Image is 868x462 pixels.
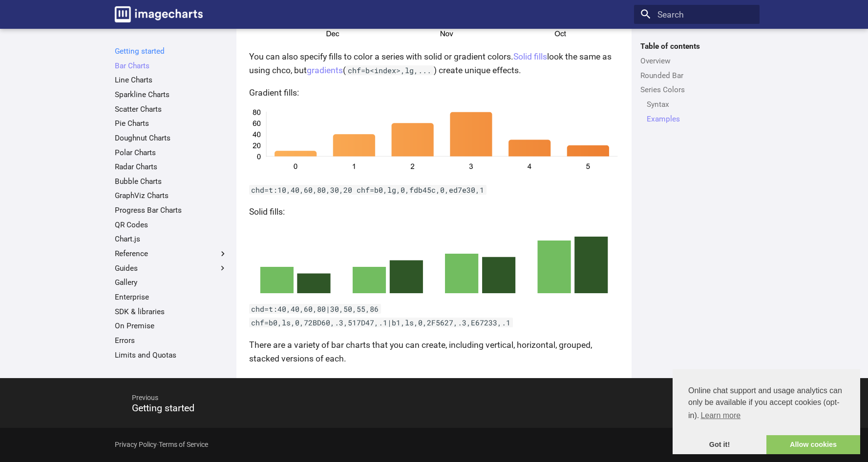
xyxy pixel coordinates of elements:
[115,435,208,455] div: -
[249,185,487,195] code: chd=t:10,40,60,80,30,20 chf=b0,lg,0,fdb45c,0,ed7e30,1
[673,369,860,454] div: cookieconsent
[699,408,742,423] a: learn more about cookies
[307,65,343,75] a: gradients
[640,100,753,124] nav: Series Colors
[110,2,207,26] a: Image-Charts documentation
[640,85,753,95] a: Series Colors
[121,385,421,411] span: Previous
[115,292,228,302] a: Enterprise
[640,71,753,80] a: Rounded Bar
[132,402,194,414] span: Getting started
[115,364,228,374] a: Status Page
[249,108,619,174] img: chart
[634,41,760,51] label: Table of contents
[249,227,619,293] img: chart
[115,119,228,128] a: Pie Charts
[115,307,228,317] a: SDK & libraries
[249,86,619,100] p: Gradient fills:
[688,385,845,423] span: Online chat support and usage analytics can only be available if you accept cookies (opt-in).
[766,435,860,455] a: allow cookies
[634,5,760,24] input: Search
[115,441,157,448] a: Privacy Policy
[115,61,228,71] a: Bar Charts
[115,350,228,360] a: Limits and Quotas
[434,381,760,425] a: NextLine Charts
[647,114,753,124] a: Examples
[115,46,228,56] a: Getting started
[346,65,434,75] code: chf=b<index>,lg,...
[115,75,228,85] a: Line Charts
[513,52,547,61] a: Solid fills
[115,148,228,158] a: Polar Charts
[115,205,228,215] a: Progress Bar Charts
[115,104,228,114] a: Scatter Charts
[249,338,619,365] p: There are a variety of bar charts that you can create, including vertical, horizontal, grouped, s...
[249,50,619,77] p: You can also specify fills to color a series with solid or gradient colors. look the same as usin...
[115,177,228,186] a: Bubble Charts
[115,162,228,172] a: Radar Charts
[634,41,760,123] nav: Table of contents
[115,90,228,100] a: Sparkline Charts
[115,249,228,259] label: Reference
[647,100,753,109] a: Syntax
[108,381,434,425] a: PreviousGetting started
[115,336,228,345] a: Errors
[249,205,619,219] p: Solid fills:
[115,6,203,22] img: logo
[673,435,766,455] a: dismiss cookie message
[115,220,228,230] a: QR Codes
[115,278,228,287] a: Gallery
[640,56,753,66] a: Overview
[115,263,228,273] label: Guides
[115,321,228,331] a: On Premise
[249,304,513,327] code: chd=t:40,40,60,80|30,50,55,86 chf=b0,ls,0,72BD60,.3,517D47,.1|b1,ls,0,2F5627,.3,E67233,.1
[115,234,228,244] a: Chart.js
[434,385,734,411] span: Next
[159,441,208,448] a: Terms of Service
[115,191,228,201] a: GraphViz Charts
[115,133,228,143] a: Doughnut Charts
